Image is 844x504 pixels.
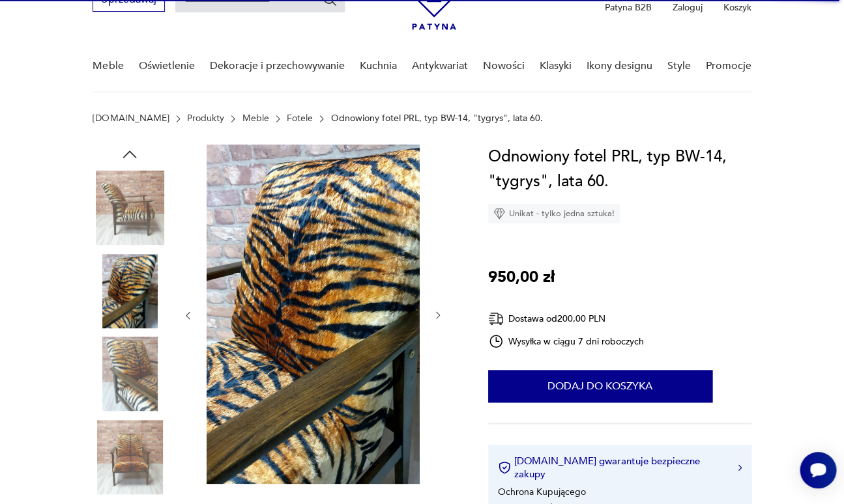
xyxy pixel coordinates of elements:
a: Nowości [482,41,524,91]
p: Zaloguj [673,1,703,14]
img: Zdjęcie produktu Odnowiony fotel PRL, typ BW-14, "tygrys", lata 60. [207,145,461,484]
a: Dekoracje i przechowywanie [209,41,344,91]
a: Kuchnia [359,41,396,91]
img: Zdjęcie produktu Odnowiony fotel PRL, typ BW-14, "tygrys", lata 60. [93,254,167,328]
a: Meble [93,41,123,91]
a: Style [667,41,690,91]
img: Zdjęcie produktu Odnowiony fotel PRL, typ BW-14, "tygrys", lata 60. [93,337,167,411]
img: Zdjęcie produktu Odnowiony fotel PRL, typ BW-14, "tygrys", lata 60. [93,420,167,494]
a: Fotele [287,113,313,124]
a: Promocje [705,41,751,91]
div: Wysyłka w ciągu 7 dni roboczych [488,333,645,349]
a: Antykwariat [411,41,467,91]
img: Ikona strzałki w prawo [738,464,742,471]
p: Patyna B2B [605,1,652,14]
p: Koszyk [723,1,751,14]
h1: Odnowiony fotel PRL, typ BW-14, "tygrys", lata 60. [488,145,751,194]
li: Ochrona Kupującego [498,486,586,498]
a: Oświetlenie [138,41,194,91]
a: Meble [242,113,269,124]
div: Dostawa od 200,00 PLN [488,311,645,327]
img: Ikona certyfikatu [498,461,511,474]
img: Ikona dostawy [488,311,504,327]
div: Unikat - tylko jedna sztuka! [488,204,620,223]
a: [DOMAIN_NAME] [93,113,169,124]
button: Dodaj do koszyka [488,370,712,402]
a: Klasyki [539,41,571,91]
button: [DOMAIN_NAME] gwarantuje bezpieczne zakupy [498,455,742,481]
img: Ikona diamentu [493,208,505,219]
p: Odnowiony fotel PRL, typ BW-14, "tygrys", lata 60. [330,113,542,124]
img: Zdjęcie produktu Odnowiony fotel PRL, typ BW-14, "tygrys", lata 60. [93,171,167,245]
a: Ikony designu [586,41,652,91]
a: Produkty [187,113,224,124]
iframe: Smartsupp widget button [800,452,836,488]
p: 950,00 zł [488,265,555,290]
